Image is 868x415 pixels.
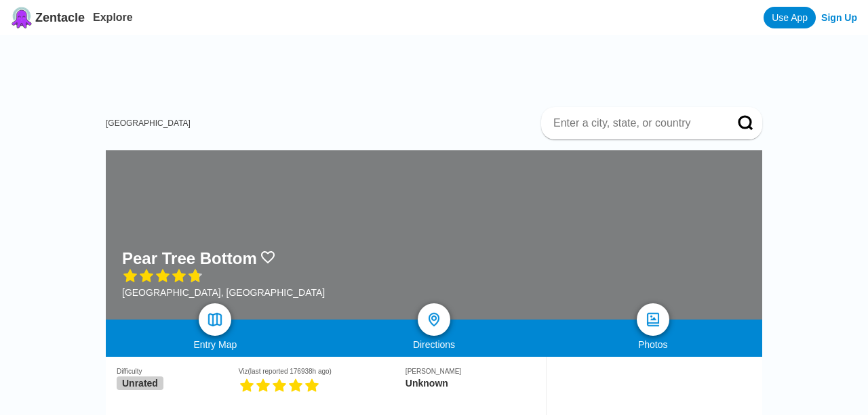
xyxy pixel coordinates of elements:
[11,7,33,28] img: Zentacle logo
[406,378,535,389] div: Unknown
[637,303,669,336] a: photos
[821,12,857,23] a: Sign Up
[93,12,133,23] a: Explore
[11,7,85,28] a: Zentacle logoZentacle
[199,303,231,336] a: map
[543,339,762,350] div: Photos
[35,11,85,25] span: Zentacle
[117,368,239,375] div: Difficulty
[106,118,191,128] a: [GEOGRAPHIC_DATA]
[552,116,719,130] input: Enter a city, state, or country
[207,311,223,328] img: map
[645,311,661,328] img: photos
[122,249,257,268] h1: Pear Tree Bottom
[325,339,544,350] div: Directions
[239,368,406,375] div: Viz (last reported 176938h ago)
[764,7,816,28] a: Use App
[426,311,442,328] img: directions
[117,376,163,390] span: Unrated
[106,339,325,350] div: Entry Map
[122,287,325,298] div: [GEOGRAPHIC_DATA], [GEOGRAPHIC_DATA]
[406,368,535,375] div: [PERSON_NAME]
